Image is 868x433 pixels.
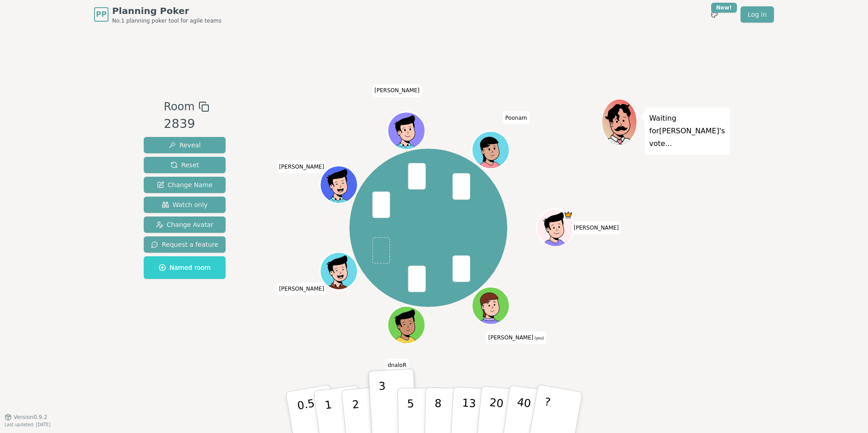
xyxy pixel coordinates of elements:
[144,197,226,213] button: Watch only
[164,99,194,115] span: Room
[112,17,222,24] span: No.1 planning poker tool for agile teams
[144,256,226,279] button: Named room
[159,263,211,272] span: Named room
[5,422,51,427] span: Last updated: [DATE]
[144,157,226,173] button: Reset
[649,112,725,150] p: Waiting for [PERSON_NAME] 's vote...
[706,6,722,23] button: New!
[473,288,508,323] button: Click to change your avatar
[277,282,326,295] span: Click to change your name
[151,240,218,249] span: Request a feature
[5,414,47,421] button: Version0.9.2
[503,111,529,124] span: Click to change your name
[563,210,573,220] span: James is the host
[741,6,774,23] a: Log in
[156,220,214,229] span: Change Avatar
[144,236,226,253] button: Request a feature
[164,115,209,133] div: 2839
[378,380,388,429] p: 3
[277,160,326,173] span: Click to change your name
[144,216,226,233] button: Change Avatar
[144,137,226,153] button: Reveal
[571,221,621,234] span: Click to change your name
[157,180,212,189] span: Change Name
[14,414,47,421] span: Version 0.9.2
[170,160,199,169] span: Reset
[372,84,422,97] span: Click to change your name
[711,3,737,13] div: New!
[486,331,546,344] span: Click to change your name
[162,200,208,209] span: Watch only
[112,5,222,17] span: Planning Poker
[533,336,544,340] span: (you)
[94,5,222,24] a: PPPlanning PokerNo.1 planning poker tool for agile teams
[96,9,106,20] span: PP
[169,141,201,150] span: Reveal
[385,358,409,371] span: Click to change your name
[144,177,226,193] button: Change Name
